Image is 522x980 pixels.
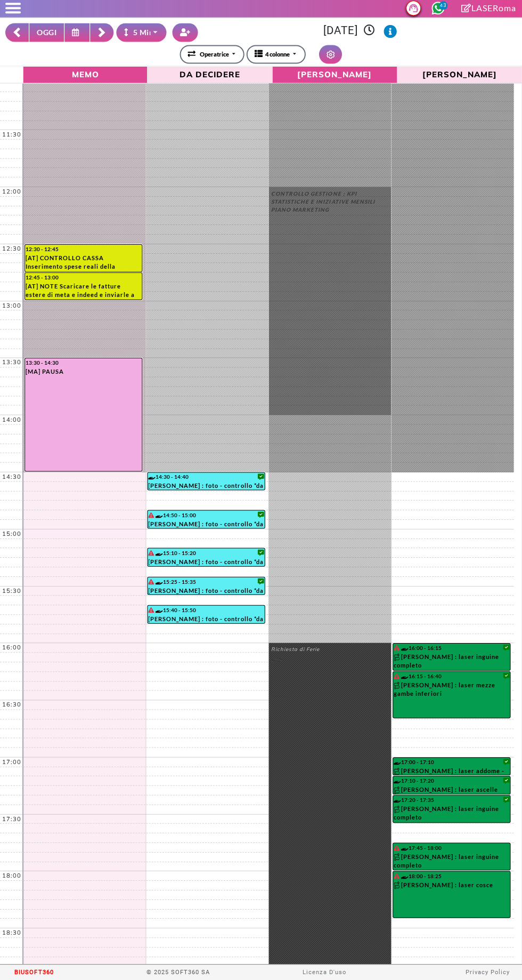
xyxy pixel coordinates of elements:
[29,25,65,43] button: OGGI
[303,969,346,976] a: Licenza D'uso
[1,815,24,824] div: 17:30
[394,845,399,850] i: Il cliente ha degli insoluti
[394,854,401,861] img: PERCORSO
[149,550,264,558] div: 15:10 - 15:20
[394,646,399,651] i: Il cliente ha degli insoluti
[1,416,24,425] div: 14:00
[149,551,154,556] i: Il cliente ha degli insoluti
[394,806,401,814] img: PERCORSO
[394,777,510,785] div: 17:10 - 17:20
[394,673,510,681] div: 16:15 - 16:40
[151,69,270,82] span: Da Decidere
[26,246,142,254] div: 12:30 - 12:45
[1,758,24,767] div: 17:00
[394,768,401,776] img: PERCORSO
[149,580,154,585] i: Il cliente ha degli insoluti
[26,255,142,272] div: [AT] CONTROLLO CASSA Inserimento spese reali della settimana (da [DATE] a [DATE])
[394,881,510,893] div: [PERSON_NAME] : laser cosce
[394,681,510,702] div: [PERSON_NAME] : laser mezze gambe inferiori
[1,644,24,653] div: 16:00
[394,654,401,662] img: PERCORSO
[1,245,24,254] div: 12:30
[149,579,264,587] div: 15:25 - 15:35
[149,512,264,520] div: 14:50 - 15:00
[394,674,399,679] i: Il cliente ha degli insoluti
[275,69,394,82] span: [PERSON_NAME]
[149,513,154,518] i: Il cliente ha degli insoluti
[461,4,516,14] a: LASERoma
[394,645,510,653] div: 16:00 - 16:15
[394,797,510,805] div: 17:20 - 17:35
[124,28,164,39] div: 5 Minuti
[394,787,401,794] img: PERCORSO
[400,69,519,82] span: [PERSON_NAME]
[394,767,510,775] div: [PERSON_NAME] : laser addome -w
[394,759,510,767] div: 17:00 - 17:10
[149,483,264,491] div: [PERSON_NAME] : foto - controllo *da remoto* tramite foto
[1,302,24,311] div: 13:00
[1,359,24,368] div: 13:30
[1,587,24,596] div: 15:30
[149,558,264,567] div: [PERSON_NAME] : foto - controllo *da remoto* tramite foto
[461,5,471,14] i: Clicca per andare alla pagina di firma
[394,682,401,690] img: PERCORSO
[439,3,447,11] span: 43
[149,587,264,595] div: [PERSON_NAME] : foto - controllo *da remoto* tramite foto
[394,873,399,879] i: Il cliente ha degli insoluti
[149,520,264,529] div: [PERSON_NAME] : foto - controllo *da remoto* tramite foto
[204,26,516,39] h3: [DATE]
[394,653,510,671] div: [PERSON_NAME] : laser inguine completo
[149,615,264,624] div: [PERSON_NAME] : foto - controllo *da remoto* tramite foto
[1,530,24,539] div: 15:00
[26,360,142,368] div: 13:30 - 14:30
[394,872,510,880] div: 18:00 - 18:25
[26,368,142,377] div: [MA] PAUSA
[27,69,145,82] span: Memo
[1,871,24,880] div: 18:00
[394,853,510,870] div: [PERSON_NAME] : laser inguine completo
[272,191,388,218] div: CONTROLLO GESTIONE ; KPI STATISTICHE E INIZIATIVE MENSILI PIANO MARKETING
[1,701,24,710] div: 16:30
[394,882,401,889] img: PERCORSO
[1,928,24,937] div: 18:30
[394,786,510,794] div: [PERSON_NAME] : laser ascelle
[149,607,264,615] div: 15:40 - 15:50
[26,275,142,283] div: 12:45 - 13:00
[26,283,142,301] div: [AT] NOTE Scaricare le fatture estere di meta e indeed e inviarle a trincia
[394,805,510,823] div: [PERSON_NAME] : laser inguine completo
[149,474,264,482] div: 14:30 - 14:40
[1,473,24,482] div: 14:30
[173,25,198,43] button: Crea nuovo contatto rapido
[1,188,24,197] div: 12:00
[394,844,510,852] div: 17:45 - 18:00
[149,608,154,613] i: Il cliente ha degli insoluti
[466,969,510,976] a: Privacy Policy
[1,131,24,140] div: 11:30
